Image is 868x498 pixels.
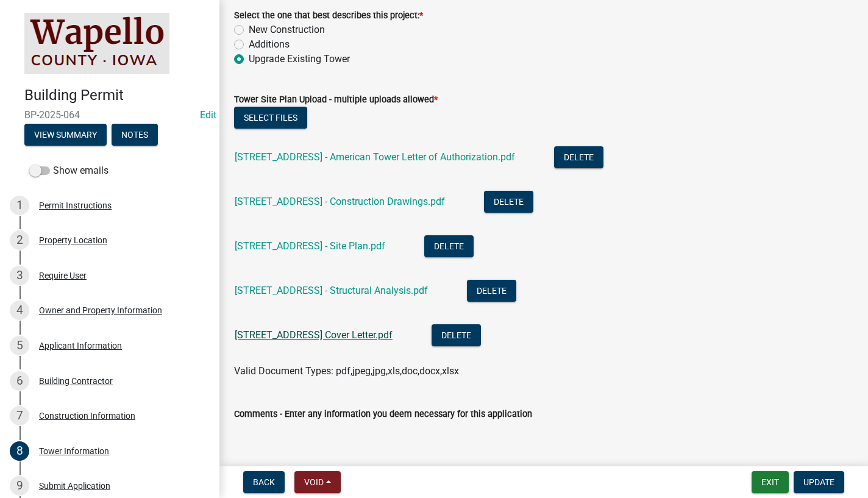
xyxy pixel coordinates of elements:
h4: Building Permit [24,87,210,104]
span: Back [253,477,275,487]
wm-modal-confirm: Delete Document [484,197,533,208]
label: New Construction [249,23,325,37]
wm-modal-confirm: Delete Document [424,241,474,253]
button: Back [243,471,285,493]
button: Delete [424,235,474,257]
button: Void [294,471,341,493]
button: Select files [234,107,307,129]
span: BP-2025-064 [24,109,195,121]
div: 8 [10,441,29,461]
div: Require User [39,271,87,280]
button: Notes [112,124,158,146]
div: Permit Instructions [39,201,112,210]
button: Delete [467,280,516,302]
button: Exit [752,471,789,493]
wm-modal-confirm: Delete Document [467,286,516,297]
div: Construction Information [39,411,135,420]
button: Delete [554,146,603,168]
wm-modal-confirm: Notes [112,130,158,140]
wm-modal-confirm: Edit Application Number [200,109,216,121]
label: Show emails [29,163,108,178]
div: 6 [10,371,29,391]
button: Delete [432,324,481,346]
a: [STREET_ADDRESS] - Site Plan.pdf [235,240,385,252]
label: Upgrade Existing Tower [249,52,350,66]
div: 3 [10,266,29,285]
wm-modal-confirm: Delete Document [432,330,481,342]
label: Comments - Enter any information you deem necessary for this application [234,410,532,419]
span: Update [803,477,834,487]
a: [STREET_ADDRESS] - Structural Analysis.pdf [235,285,428,296]
div: Submit Application [39,482,110,490]
a: Edit [200,109,216,121]
div: 9 [10,476,29,496]
img: Wapello County, Iowa [24,13,169,74]
span: Void [304,477,324,487]
wm-modal-confirm: Delete Document [554,152,603,164]
div: 2 [10,230,29,250]
div: 5 [10,336,29,355]
wm-modal-confirm: Summary [24,130,107,140]
a: [STREET_ADDRESS] - Construction Drawings.pdf [235,196,445,207]
span: Valid Document Types: pdf,jpeg,jpg,xls,doc,docx,xlsx [234,365,459,377]
div: Applicant Information [39,341,122,350]
div: Property Location [39,236,107,244]
div: Owner and Property Information [39,306,162,315]
a: [STREET_ADDRESS] - American Tower Letter of Authorization.pdf [235,151,515,163]
div: 7 [10,406,29,425]
div: 4 [10,301,29,320]
div: Building Contractor [39,377,113,385]
label: Additions [249,37,290,52]
a: [STREET_ADDRESS] Cover Letter.pdf [235,329,393,341]
div: Tower Information [39,447,109,455]
label: Select the one that best describes this project: [234,12,423,20]
div: 1 [10,196,29,215]
button: View Summary [24,124,107,146]
button: Delete [484,191,533,213]
label: Tower Site Plan Upload - multiple uploads allowed [234,96,438,104]
button: Update [794,471,844,493]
